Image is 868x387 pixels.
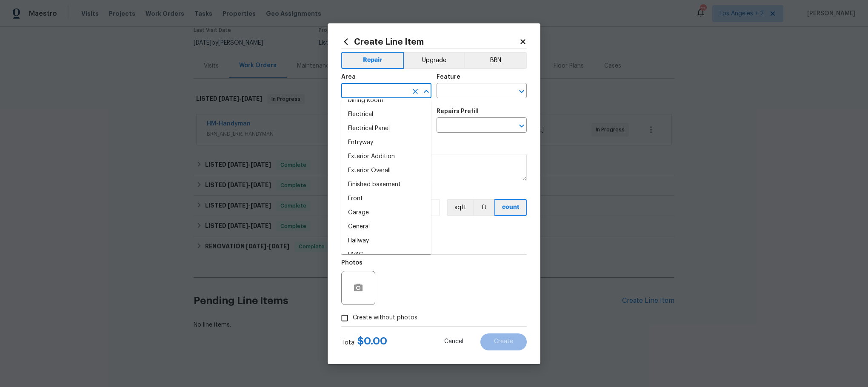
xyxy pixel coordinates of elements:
button: Create [480,333,527,350]
h2: Create Line Item [341,37,519,46]
button: Repair [341,52,404,69]
h5: Repairs Prefill [437,108,479,114]
li: Dining Room [341,94,431,108]
div: Total [341,337,387,347]
h5: Feature [437,74,460,80]
li: Entryway [341,136,431,150]
li: Finished basement [341,178,431,192]
span: Create without photos [353,313,417,322]
li: Front [341,192,431,206]
button: Open [516,120,528,132]
li: Exterior Addition [341,150,431,164]
button: Open [516,85,528,97]
li: Garage [341,206,431,220]
li: Electrical [341,108,431,122]
span: Create [494,339,513,345]
button: Upgrade [404,52,465,69]
li: General [341,220,431,234]
span: $ 0.00 [357,336,387,346]
button: ft [473,199,494,216]
li: HVAC [341,248,431,262]
button: Cancel [431,333,477,350]
button: count [494,199,527,216]
span: Cancel [444,339,463,345]
li: Exterior Overall [341,164,431,178]
button: Close [420,85,432,97]
button: sqft [447,199,473,216]
li: Electrical Panel [341,122,431,136]
button: Clear [409,85,421,97]
button: BRN [464,52,527,69]
h5: Photos [341,260,363,266]
h5: Area [341,74,356,80]
li: Hallway [341,234,431,248]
